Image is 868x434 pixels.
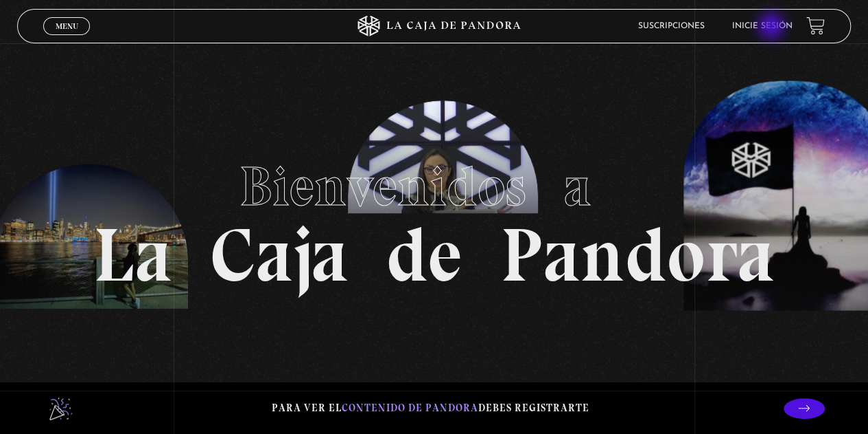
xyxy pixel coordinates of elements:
[56,22,78,30] span: Menu
[638,22,705,30] a: Suscripciones
[272,399,589,417] p: Para ver el debes registrarte
[93,142,775,293] h1: La Caja de Pandora
[342,402,478,414] span: contenido de Pandora
[732,22,793,30] a: Inicie sesión
[51,33,83,43] span: Cerrar
[239,153,629,219] span: Bienvenidos a
[806,17,825,35] a: View your shopping cart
